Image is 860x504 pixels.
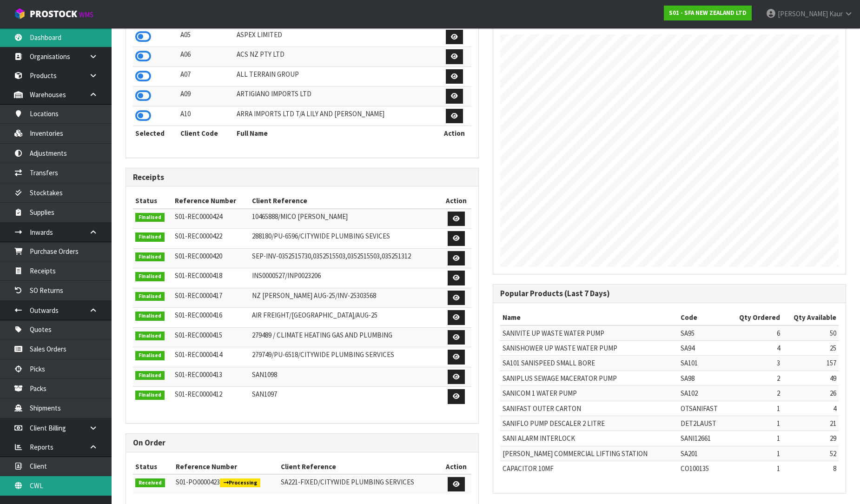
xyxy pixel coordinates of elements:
[678,461,728,476] td: CO100135
[782,340,839,355] td: 25
[135,252,165,262] span: Finalised
[175,271,222,280] span: S01-REC0000418
[678,431,728,446] td: SANI12661
[173,474,279,494] td: S01-PO0000423
[79,10,93,19] small: WMS
[175,350,222,359] span: S01-REC0000414
[678,371,728,385] td: SA98
[678,310,728,325] th: Code
[500,310,678,325] th: Name
[678,325,728,341] td: SA95
[135,272,165,281] span: Finalised
[234,66,437,86] td: ALL TERRAIN GROUP
[728,416,782,431] td: 1
[172,193,250,208] th: Reference Number
[135,213,165,222] span: Finalised
[664,6,752,20] a: S01 - SFA NEW ZEALAND LTD
[135,371,165,380] span: Finalised
[782,325,839,341] td: 50
[234,106,437,126] td: ARRA IMPORTS LTD T/A LILY AND [PERSON_NAME]
[252,232,390,240] span: 288180/PU-6596/CITYWIDE PLUMBING SEVICES
[252,370,277,379] span: SAN1098
[178,106,234,126] td: A10
[678,401,728,416] td: OTSANIFAST
[178,47,234,67] td: A06
[135,478,165,488] span: Received
[782,401,839,416] td: 4
[133,193,172,208] th: Status
[234,47,437,67] td: ACS NZ PTY LTD
[728,386,782,401] td: 2
[678,446,728,461] td: SA201
[782,446,839,461] td: 52
[175,390,222,398] span: S01-REC0000412
[728,401,782,416] td: 1
[252,212,348,221] span: 10465888/MICO [PERSON_NAME]
[782,386,839,401] td: 26
[728,431,782,446] td: 1
[778,9,828,18] span: [PERSON_NAME]
[133,173,471,182] h3: Receipts
[678,356,728,371] td: SA101
[500,416,678,431] td: SANIFLO PUMP DESCALER 2 LITRE
[728,446,782,461] td: 1
[252,350,394,359] span: 279749/PU-6518/CITYWIDE PLUMBING SERVICES
[442,193,471,208] th: Action
[500,386,678,401] td: SANICOM 1 WATER PUMP
[782,431,839,446] td: 29
[173,459,279,474] th: Reference Number
[133,126,178,141] th: Selected
[728,325,782,341] td: 6
[500,289,839,298] h3: Popular Products (Last 7 Days)
[175,370,222,379] span: S01-REC0000413
[728,340,782,355] td: 4
[252,311,377,319] span: AIR FREIGHT/[GEOGRAPHIC_DATA]/AUG-25
[175,212,222,221] span: S01-REC0000424
[234,86,437,106] td: ARTIGIANO IMPORTS LTD
[220,478,261,488] span: Processing
[14,8,26,20] img: cube-alt.png
[175,331,222,339] span: S01-REC0000415
[250,193,441,208] th: Client Reference
[500,431,678,446] td: SANI ALARM INTERLOCK
[678,416,728,431] td: DET2LAUST
[500,371,678,385] td: SANIPLUS SEWAGE MACERATOR PUMP
[782,310,839,325] th: Qty Available
[135,332,165,341] span: Finalised
[135,391,165,400] span: Finalised
[728,461,782,476] td: 1
[500,340,678,355] td: SANISHOWER UP WASTE WATER PUMP
[678,340,728,355] td: SA94
[500,356,678,371] td: SA101 SANISPEED SMALL BORE
[252,271,321,280] span: INS0000527/INP0023206
[829,9,843,18] span: Kaur
[30,8,77,20] span: ProStock
[500,401,678,416] td: SANIFAST OUTER CARTON
[178,66,234,86] td: A07
[135,232,165,242] span: Finalised
[175,311,222,319] span: S01-REC0000416
[500,446,678,461] td: [PERSON_NAME] COMMERCIAL LIFTING STATION
[728,356,782,371] td: 3
[500,325,678,341] td: SANIVITE UP WASTE WATER PUMP
[135,351,165,360] span: Finalised
[278,459,441,474] th: Client Reference
[252,390,277,398] span: SAN1097
[178,126,234,141] th: Client Code
[175,252,222,260] span: S01-REC0000420
[234,126,437,141] th: Full Name
[500,461,678,476] td: CAPACITOR 10MF
[178,27,234,47] td: A05
[728,371,782,385] td: 2
[133,438,471,447] h3: On Order
[252,331,392,339] span: 279489 / CLIMATE HEATING GAS AND PLUMBING
[135,292,165,301] span: Finalised
[782,356,839,371] td: 157
[175,232,222,240] span: S01-REC0000422
[252,252,411,260] span: SEP-INV-0352515730,0352515503,0352515503,035251312
[178,86,234,106] td: A09
[437,126,471,141] th: Action
[782,461,839,476] td: 8
[782,416,839,431] td: 21
[234,27,437,47] td: ASPEX LIMITED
